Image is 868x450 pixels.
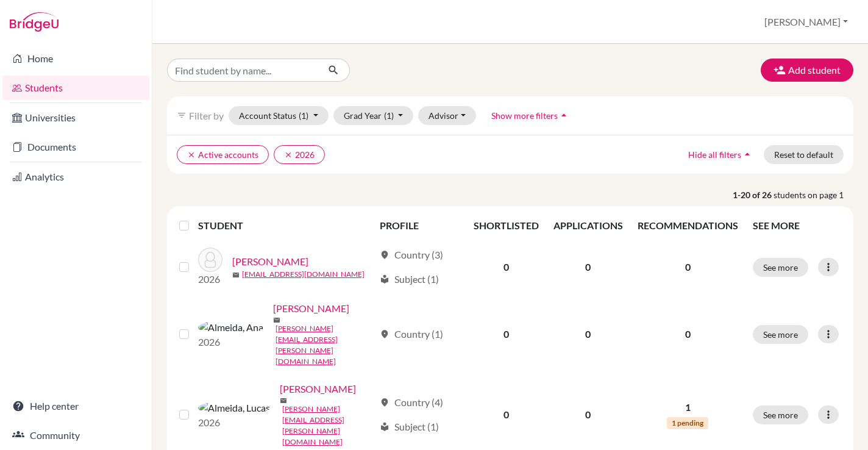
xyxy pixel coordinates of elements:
p: 2026 [198,272,222,287]
div: Country (3) [380,248,443,262]
button: Show more filtersarrow_drop_up [481,106,580,125]
span: local_library [380,422,390,432]
th: SEE MORE [745,211,848,240]
td: 0 [466,240,546,294]
button: [PERSON_NAME] [759,10,853,34]
img: Almeida, Ana [198,320,263,335]
p: 0 [638,327,738,341]
div: Subject (1) [380,420,439,434]
a: Students [2,76,149,100]
span: location_on [380,398,390,407]
p: 2026 [198,415,270,430]
p: 0 [638,260,738,274]
div: Subject (1) [380,272,439,287]
span: Hide all filters [688,149,741,160]
a: Universities [2,105,149,130]
span: location_on [380,250,390,260]
button: Add student [761,59,853,82]
span: local_library [380,274,390,284]
a: [PERSON_NAME] [232,254,308,269]
td: 0 [466,294,546,374]
a: [PERSON_NAME][EMAIL_ADDRESS][PERSON_NAME][DOMAIN_NAME] [276,323,374,367]
button: See more [753,258,808,277]
p: 2026 [198,335,263,349]
span: mail [273,316,280,324]
span: (1) [384,110,394,121]
p: 1 [638,400,738,415]
a: Documents [2,135,149,159]
span: Filter by [189,110,224,121]
i: arrow_drop_up [558,109,570,121]
span: students on page 1 [774,188,853,201]
td: 0 [546,240,630,294]
a: [PERSON_NAME] [273,301,349,316]
th: APPLICATIONS [546,211,630,240]
button: Account Status(1) [229,106,329,125]
td: 0 [546,294,630,374]
a: [EMAIL_ADDRESS][DOMAIN_NAME] [242,269,365,280]
i: arrow_drop_up [741,148,753,160]
button: Grad Year(1) [333,106,414,125]
span: mail [232,271,240,279]
div: Country (1) [380,327,443,341]
i: filter_list [177,110,187,120]
button: Reset to default [764,145,844,164]
th: SHORTLISTED [466,211,546,240]
button: clear2026 [274,145,325,164]
img: Agulto, Bianca [198,248,222,272]
button: See more [753,405,808,424]
a: Community [2,423,149,448]
strong: 1-20 of 26 [733,188,774,201]
button: clearActive accounts [177,145,269,164]
i: clear [187,151,196,159]
button: Hide all filtersarrow_drop_up [678,145,764,164]
span: 1 pending [667,417,708,429]
th: PROFILE [372,211,466,240]
img: Bridge-U [10,12,59,32]
th: RECOMMENDATIONS [630,211,745,240]
a: [PERSON_NAME] [280,382,356,396]
i: clear [284,151,293,159]
a: Home [2,46,149,71]
a: Help center [2,394,149,418]
button: Advisor [418,106,476,125]
span: Show more filters [491,110,558,121]
input: Find student by name... [167,59,318,82]
div: Country (4) [380,395,443,410]
span: mail [280,397,287,404]
button: See more [753,325,808,344]
span: (1) [299,110,308,121]
img: Almeida, Lucas [198,401,270,415]
a: Analytics [2,165,149,189]
span: location_on [380,329,390,339]
th: STUDENT [198,211,372,240]
a: [PERSON_NAME][EMAIL_ADDRESS][PERSON_NAME][DOMAIN_NAME] [282,404,374,448]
